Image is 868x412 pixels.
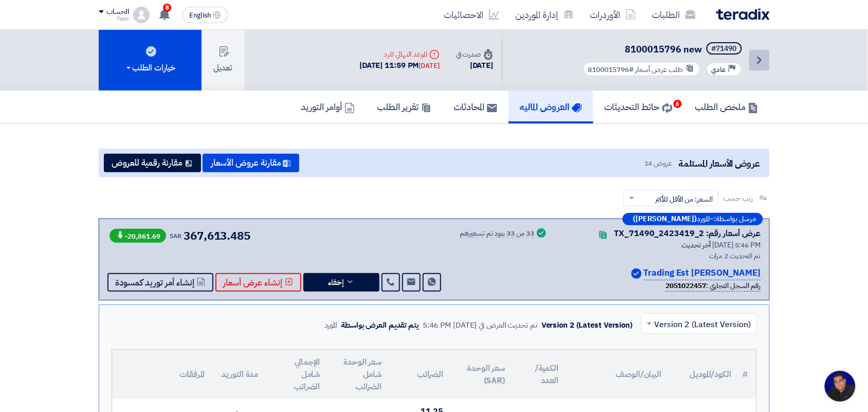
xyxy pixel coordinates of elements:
h5: حائط التحديثات [605,101,673,113]
h5: ملخص الطلب [695,101,758,113]
span: السعر: من الأقل للأكثر [655,194,713,205]
span: [DATE] 5:46 PM [713,240,761,250]
span: 6 [674,100,682,108]
button: إنشاء عرض أسعار [215,273,301,292]
th: الكود/الموديل [670,350,740,399]
th: الضرائب [390,350,452,399]
div: عرض أسعار رقم: TX_71490_2423419_2 [614,227,761,240]
th: سعر الوحدة شامل الضرائب [329,350,390,399]
span: إخفاء [329,279,344,286]
img: profile_test.png [133,7,150,23]
img: Verified Account [631,268,642,279]
th: مدة التوريد [213,350,267,399]
span: رتب حسب [724,193,753,204]
div: [DATE] [456,60,493,71]
div: Yasir [99,16,129,22]
div: يتم تقديم العرض بواسطة [341,319,419,331]
a: تقرير الطلب [366,91,443,123]
div: المورد [324,319,337,331]
p: [PERSON_NAME] Trading Est [644,266,761,280]
th: الكمية/العدد [514,350,567,399]
span: 8100015796 new [625,42,702,56]
div: تم تحديث العرض في [DATE] 5:46 PM [423,319,537,331]
span: أخر تحديث [682,240,711,250]
a: الاحصائيات [436,3,508,27]
div: تم التحديث 2 مرات [560,250,761,261]
div: [DATE] 11:59 PM [359,60,440,71]
button: مقارنة رقمية للعروض [104,154,201,172]
a: الطلبات [644,3,704,27]
button: تعديل [202,30,245,91]
span: مرسل بواسطة: [714,216,756,223]
div: Version 2 (Latest Version) [541,319,632,331]
div: #71490 [712,45,737,52]
span: #8100015796 [588,64,634,75]
span: SAR [170,231,182,241]
h5: أوامر التوريد [301,101,355,113]
h5: المحادثات [454,101,497,113]
div: 33 من 33 بنود تم تسعيرهم [460,230,535,238]
button: خيارات الطلب [99,30,202,91]
span: عروض الأسعار المستلمة [678,156,760,170]
a: العروض الماليه [509,91,593,123]
span: عادي [712,65,726,75]
div: صدرت في [456,49,493,60]
a: إدارة الموردين [508,3,582,27]
b: ([PERSON_NAME]) [634,216,697,223]
span: 367,613.485 [184,227,250,244]
span: طلب عرض أسعار [636,64,683,75]
h5: تقرير الطلب [377,101,431,113]
th: # [740,350,756,399]
div: رقم السجل التجاري : [665,280,761,292]
span: عروض 14 [644,158,672,169]
th: الإجمالي شامل الضرائب [267,350,329,399]
span: إنشاء عرض أسعار [224,279,283,286]
h5: 8100015796 new [581,42,744,57]
th: سعر الوحدة (SAR) [452,350,514,399]
span: إنشاء أمر توريد كمسودة [116,279,195,286]
a: حائط التحديثات6 [593,91,684,123]
span: المورد [697,216,710,223]
div: – [623,213,763,225]
a: أوامر التوريد [290,91,366,123]
a: الأوردرات [582,3,644,27]
a: المحادثات [443,91,509,123]
div: Open chat [825,371,856,402]
button: إخفاء [303,273,379,292]
div: الموعد النهائي للرد [359,49,440,60]
div: خيارات الطلب [124,62,176,74]
span: 8 [163,4,171,12]
a: ملخص الطلب [684,91,770,123]
button: إنشاء أمر توريد كمسودة [107,273,213,292]
th: البيان/الوصف [567,350,670,399]
button: English [183,7,228,23]
button: مقارنة عروض الأسعار [203,154,299,172]
img: Teradix logo [716,8,770,20]
span: English [189,12,211,19]
h5: العروض الماليه [520,101,582,113]
th: المرفقات [112,350,213,399]
span: -20,861.69 [110,229,166,243]
b: 2051022457 [665,280,706,291]
div: [DATE] [419,61,440,71]
div: الحساب [107,8,129,16]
